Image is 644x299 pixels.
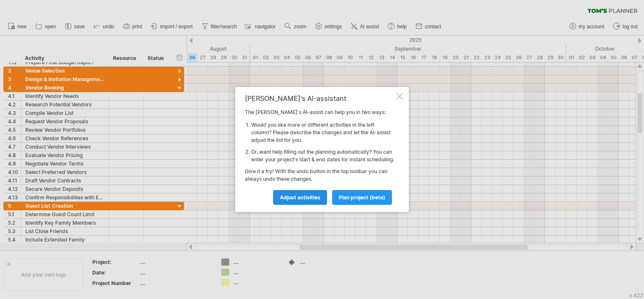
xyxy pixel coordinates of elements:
a: plan project (beta) [332,190,392,205]
span: Adjust activities [280,194,320,201]
li: Would you like more or different activities in the left column? Please describe the changes and l... [251,121,394,144]
a: Adjust activities [273,190,327,205]
li: Or, want help filling out the planning automatically? You can enter your project's start & end da... [251,148,394,163]
span: plan project (beta) [339,194,385,201]
div: [PERSON_NAME]'s AI-assistant [245,95,394,102]
div: The [PERSON_NAME]'s AI-assist can help you in two ways: Give it a try! With the undo button in th... [245,95,394,204]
